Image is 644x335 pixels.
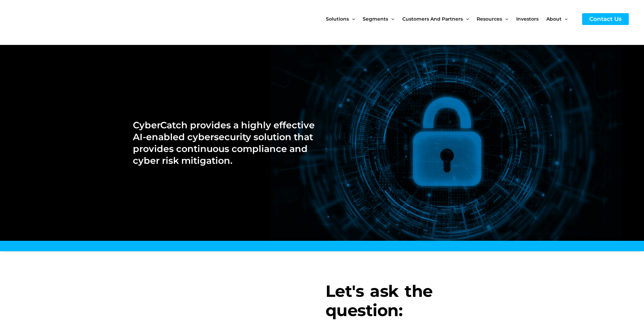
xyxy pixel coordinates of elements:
span: About [546,5,562,33]
span: Investors [516,5,539,33]
span: Segments [363,5,388,33]
a: Investors [516,5,546,33]
span: Solutions [326,5,349,33]
span: Resources [477,5,502,33]
span: Menu Toggle [562,5,568,33]
a: Contact Us [582,13,629,25]
h2: CyberCatch provides a highly effective AI-enabled cybersecurity solution that provides continuous... [133,119,315,166]
nav: Site Navigation: New Main Menu [326,5,575,33]
span: Customers and Partners [402,5,463,33]
h3: Let's ask the question: [326,282,511,320]
span: Menu Toggle [388,5,394,33]
img: CyberCatch [12,5,93,33]
span: Menu Toggle [463,5,469,33]
span: Menu Toggle [349,5,355,33]
span: Menu Toggle [502,5,508,33]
